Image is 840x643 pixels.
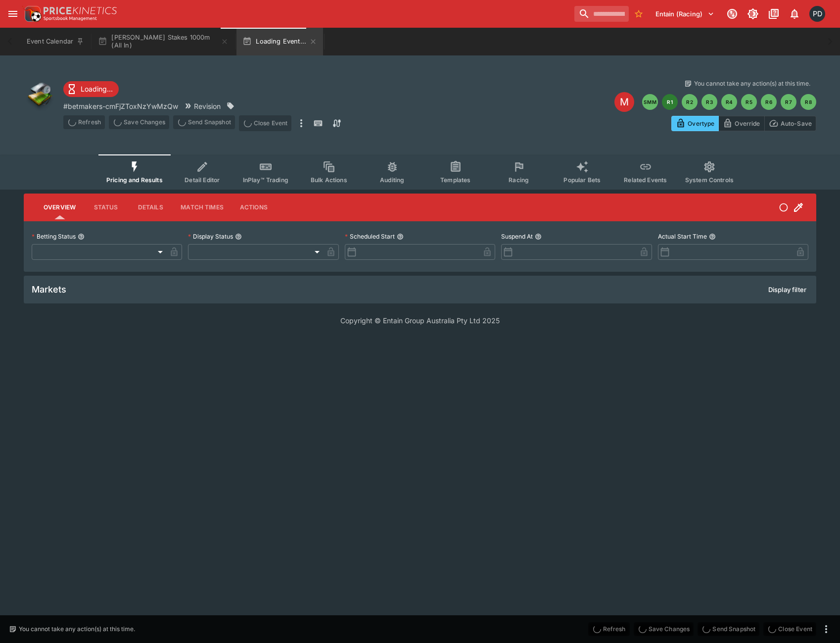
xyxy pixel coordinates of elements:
button: R4 [721,94,737,110]
div: Edit Meeting [614,92,634,112]
span: Bulk Actions [311,176,347,184]
button: Suspend At [535,233,542,240]
p: Revision [194,101,221,111]
button: Paul Dicioccio [806,3,828,25]
button: R8 [800,94,816,110]
button: R3 [701,94,717,110]
img: PriceKinetics Logo [22,4,42,24]
button: Select Tenant [650,6,720,22]
button: R7 [781,94,796,110]
button: open drawer [4,5,22,23]
button: Status [84,196,128,219]
button: more [295,115,307,131]
span: Related Events [624,176,667,184]
div: Start From [671,116,816,131]
button: R2 [682,94,698,110]
span: System Controls [685,176,734,184]
p: You cannot take any action(s) at this time. [19,625,135,634]
button: Actual Start Time [709,233,716,240]
button: R1 [662,94,678,110]
input: search [574,6,629,22]
button: R5 [741,94,757,110]
button: Display filter [762,282,812,297]
p: Copy To Clipboard [63,101,178,111]
button: Documentation [765,5,783,23]
p: You cannot take any action(s) at this time. [694,79,810,88]
button: R6 [761,94,777,110]
button: Loading Event... [236,28,323,55]
span: Racing [509,176,529,184]
p: Loading... [81,84,113,94]
button: Event Calendar [21,28,90,55]
p: Override [735,118,760,129]
p: Betting Status [32,232,76,241]
span: InPlay™ Trading [243,176,288,184]
button: Match Times [173,196,232,219]
span: Pricing and Results [106,176,163,184]
button: Details [128,196,173,219]
span: Popular Bets [563,176,601,184]
p: Actual Start Time [658,232,707,241]
button: Connected to PK [723,5,741,23]
span: Templates [440,176,470,184]
p: Display Status [188,232,233,241]
button: Auto-Save [764,116,816,131]
button: Overtype [671,116,719,131]
img: Sportsbook Management [44,16,97,21]
div: Event type filters [98,154,742,190]
button: SMM [642,94,658,110]
button: Display Status [235,233,242,240]
div: Paul Dicioccio [809,6,825,22]
button: Toggle light/dark mode [744,5,762,23]
button: Scheduled Start [397,233,404,240]
p: Suspend At [501,232,533,241]
button: Actions [232,196,276,219]
button: Override [718,116,764,131]
img: other.png [24,79,55,111]
button: more [820,623,832,635]
h5: Markets [32,284,66,295]
p: Scheduled Start [345,232,395,241]
button: Betting Status [78,233,85,240]
span: Auditing [380,176,404,184]
button: [PERSON_NAME] Stakes 1000m (All In) [92,28,234,55]
nav: pagination navigation [642,94,816,110]
button: Notifications [786,5,803,23]
p: Auto-Save [781,118,812,129]
button: Overview [36,196,84,219]
img: PriceKinetics [44,7,117,14]
span: Detail Editor [185,176,220,184]
button: No Bookmarks [631,6,647,22]
p: Overtype [688,118,714,129]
